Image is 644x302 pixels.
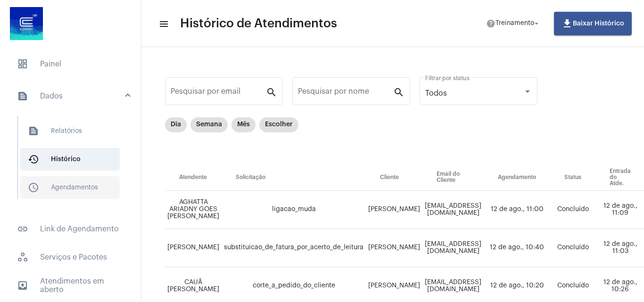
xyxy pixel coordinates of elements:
[259,117,298,132] mat-chip: Escolher
[180,16,337,31] span: Histórico de Atendimentos
[422,229,484,267] td: [EMAIL_ADDRESS][DOMAIN_NAME]
[158,18,168,30] mat-icon: sidenav icon
[171,89,266,98] input: Pesquisar por email
[28,182,39,193] mat-icon: sidenav icon
[484,191,550,229] td: 12 de ago., 11:00
[17,280,28,291] mat-icon: sidenav icon
[9,53,132,75] span: Painel
[20,148,120,171] span: Histórico
[28,125,39,137] mat-icon: sidenav icon
[253,282,335,289] span: corte_a_pedido_do_cliente
[484,164,550,191] th: Agendamento
[9,246,132,269] span: Serviços e Pacotes
[224,244,363,251] span: substituicao_de_fatura_por_acerto_de_leitura
[298,89,393,98] input: Pesquisar por nome
[9,218,132,240] span: Link de Agendamento
[393,86,405,98] mat-icon: search
[480,14,546,33] button: Treinamento
[231,117,256,132] mat-chip: Mês
[165,164,222,191] th: Atendente
[550,229,595,267] td: Concluído
[165,229,222,267] td: [PERSON_NAME]
[190,117,228,132] mat-chip: Semana
[165,191,222,229] td: AGHATTA ARIADNY GOES [PERSON_NAME]
[272,206,316,212] span: ligacao_muda
[484,229,550,267] td: 12 de ago., 10:40
[561,20,624,27] span: Baixar Histórico
[28,154,39,165] mat-icon: sidenav icon
[486,19,495,28] mat-icon: help
[165,117,187,132] mat-chip: Dia
[17,223,28,235] mat-icon: sidenav icon
[532,19,541,28] mat-icon: arrow_drop_down
[20,120,120,142] span: Relatórios
[550,164,595,191] th: Status
[550,191,595,229] td: Concluído
[422,164,484,191] th: Email do Cliente
[20,176,120,199] span: Agendamentos
[266,86,277,98] mat-icon: search
[222,164,366,191] th: Solicitação
[17,90,126,102] mat-panel-title: Dados
[17,58,28,70] span: sidenav icon
[17,90,28,102] mat-icon: sidenav icon
[366,229,422,267] td: [PERSON_NAME]
[366,164,422,191] th: Cliente
[17,252,28,263] span: sidenav icon
[425,90,447,97] span: Todos
[6,111,141,212] div: sidenav iconDados
[366,191,422,229] td: [PERSON_NAME]
[495,20,534,27] span: Treinamento
[8,5,45,42] img: d4669ae0-8c07-2337-4f67-34b0df7f5ae4.jpeg
[554,12,632,35] button: Baixar Histórico
[9,274,132,297] span: Atendimentos em aberto
[561,18,573,29] mat-icon: file_download
[6,81,141,111] mat-expansion-panel-header: sidenav iconDados
[422,191,484,229] td: [EMAIL_ADDRESS][DOMAIN_NAME]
